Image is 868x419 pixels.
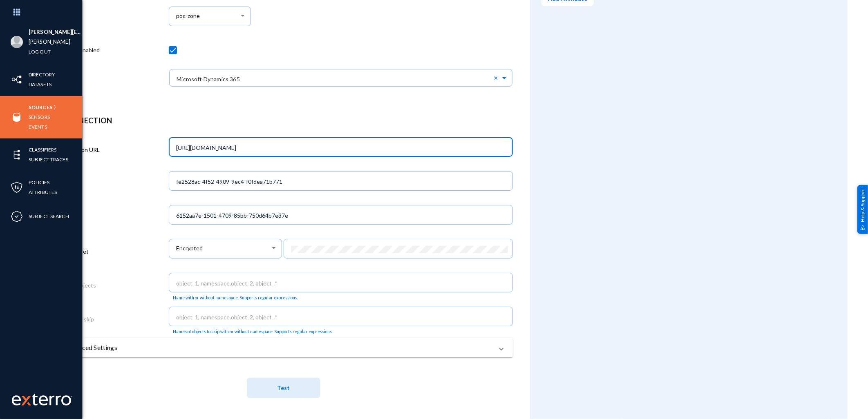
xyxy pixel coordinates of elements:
[176,314,508,321] input: object_1, namespace.object_2, object_.*
[21,396,31,406] img: exterro-logo.svg
[11,74,23,86] img: icon-inventory.svg
[11,36,23,48] img: blank-profile-picture.png
[176,212,508,219] input: 12345678-1234-1234-1234-123456789012
[860,225,866,230] img: help_support.svg
[176,144,508,152] input: https://myorg.crm.dynamics.com
[176,280,508,287] input: object_1, namespace.object_2, object_.*
[11,149,23,161] img: icon-elements.svg
[29,27,82,37] li: [PERSON_NAME][EMAIL_ADDRESS][PERSON_NAME][DOMAIN_NAME]
[176,178,508,185] input: 12345678-1234-1234-1234-123456789012
[29,80,51,89] a: Datasets
[29,122,47,131] a: Events
[247,378,320,398] button: Test
[176,13,200,20] span: poc-zone
[176,245,203,252] span: Encrypted
[54,338,513,357] mat-expansion-panel-header: Advanced Settings
[173,295,298,301] mat-hint: Name with or without namespace. Supports regular expressions.
[29,112,50,122] a: Sensors
[29,103,52,112] a: Sources
[173,329,333,334] mat-hint: Names of objects to skip with or without namespace. Supports regular expressions.
[29,70,55,79] a: Directory
[29,145,56,154] a: Classifiers
[29,187,57,197] a: Attributes
[29,212,69,221] a: Subject Search
[29,47,51,56] a: Log out
[277,384,290,391] span: Test
[4,3,29,21] img: app launcher
[62,115,505,126] header: Connection
[29,178,49,187] a: Policies
[494,74,501,81] span: Clear all
[857,185,868,234] div: Help & Support
[29,155,68,164] a: Subject Traces
[64,343,493,352] mat-panel-title: Advanced Settings
[11,181,23,194] img: icon-policies.svg
[11,210,23,223] img: icon-compliance.svg
[11,111,23,123] img: icon-sources.svg
[12,393,72,406] img: exterro-work-mark.svg
[29,37,70,47] a: [PERSON_NAME]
